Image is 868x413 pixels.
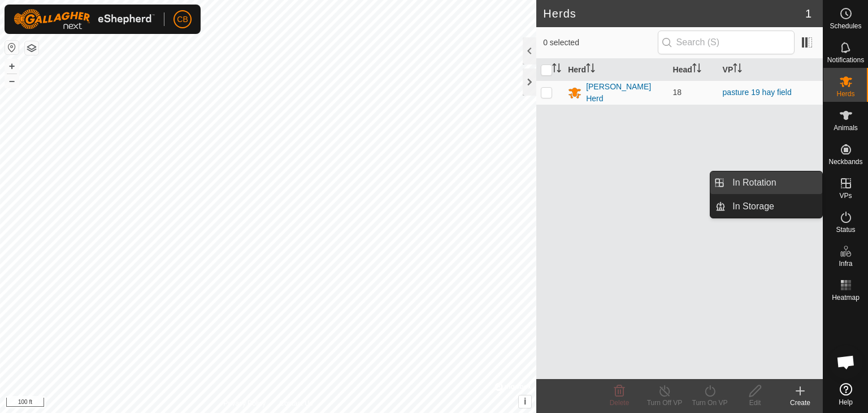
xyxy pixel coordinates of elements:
th: Herd [563,59,668,81]
input: Search (S) [658,31,795,54]
span: Herds [836,91,854,97]
p-sorticon: Activate to sort [733,65,742,74]
span: Animals [834,124,858,131]
span: CB [177,14,188,25]
span: Heatmap [832,294,860,301]
img: Gallagher Logo [14,9,155,29]
li: In Storage [710,195,822,218]
span: Infra [839,260,852,267]
span: Schedules [830,23,861,29]
span: Neckbands [828,158,862,165]
span: 1 [805,5,811,22]
div: Edit [732,398,778,408]
span: i [524,397,526,406]
div: Turn Off VP [642,398,687,408]
a: In Storage [726,195,822,218]
a: Contact Us [279,398,313,408]
p-sorticon: Activate to sort [692,65,701,74]
span: In Rotation [732,176,776,190]
th: VP [718,59,823,81]
p-sorticon: Activate to sort [586,65,595,74]
li: In Rotation [710,171,822,194]
span: In Storage [732,200,774,213]
span: VPs [839,192,852,199]
span: 0 selected [543,37,657,49]
div: [PERSON_NAME] Herd [586,81,663,105]
span: Notifications [827,57,864,63]
a: Help [823,378,868,410]
a: Privacy Policy [224,398,266,408]
span: Delete [610,399,630,407]
span: 18 [673,88,682,97]
a: In Rotation [726,171,822,194]
span: Help [839,399,853,406]
div: Turn On VP [687,398,732,408]
a: pasture 19 hay field [723,88,792,97]
div: Create [778,398,823,408]
span: Status [836,226,855,233]
button: Map Layers [25,41,38,55]
th: Head [669,59,718,81]
div: Open chat [829,345,863,379]
button: – [5,74,19,88]
button: + [5,59,19,73]
h2: Herds [543,7,805,20]
button: Reset Map [5,41,19,54]
button: i [519,395,531,408]
p-sorticon: Activate to sort [552,65,561,74]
